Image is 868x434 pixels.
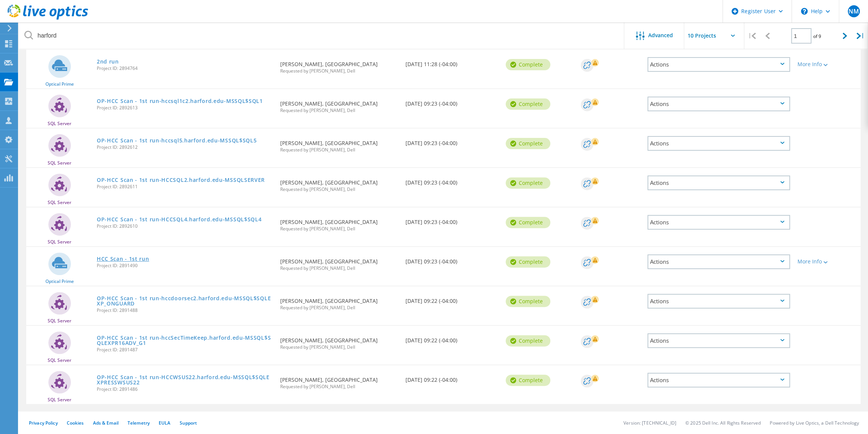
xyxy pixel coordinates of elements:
div: [PERSON_NAME], [GEOGRAPHIC_DATA] [276,326,402,357]
a: Telemetry [128,420,150,426]
a: 2nd run [97,59,119,64]
span: SQL Server [48,200,71,205]
span: SQL Server [48,398,71,402]
div: [DATE] 09:23 (-04:00) [402,247,502,272]
div: [DATE] 09:23 (-04:00) [402,168,502,193]
div: Complete [506,217,550,228]
div: Actions [647,175,790,190]
span: Requested by [PERSON_NAME], Dell [280,148,398,152]
a: Ads & Email [93,420,119,426]
span: Project ID: 2891486 [97,387,273,392]
span: SQL Server [48,240,71,244]
div: Actions [647,373,790,387]
span: Advanced [648,33,673,38]
div: [PERSON_NAME], [GEOGRAPHIC_DATA] [276,207,402,239]
a: OP-HCC Scan - 1st run-hccSecTimeKeep.harford.edu-MSSQL$SQLEXPR16ADV_G1 [97,335,273,346]
a: OP-HCC Scan - 1st run-hccdoorsec2.harford.edu-MSSQL$SQLEXP_ONGUARD [97,296,273,306]
a: Live Optics Dashboard [8,16,88,21]
span: Requested by [PERSON_NAME], Dell [280,384,398,389]
div: Complete [506,256,550,268]
div: [PERSON_NAME], [GEOGRAPHIC_DATA] [276,168,402,199]
svg: \n [801,8,808,15]
span: Project ID: 2891487 [97,348,273,352]
span: Project ID: 2892613 [97,106,273,110]
span: Project ID: 2891490 [97,263,273,268]
span: SQL Server [48,121,71,126]
div: | [744,23,760,49]
span: Project ID: 2891488 [97,308,273,313]
span: Requested by [PERSON_NAME], Dell [280,187,398,192]
span: Project ID: 2892611 [97,184,273,189]
span: SQL Server [48,319,71,323]
div: [PERSON_NAME], [GEOGRAPHIC_DATA] [276,129,402,160]
a: OP-HCC Scan - 1st run-HCCSQL2.harford.edu-MSSQLSERVER [97,177,265,183]
span: Requested by [PERSON_NAME], Dell [280,266,398,271]
a: OP-HCC Scan - 1st run-HCCSQL4.harford.edu-MSSQL$SQL4 [97,217,261,222]
a: HCC Scan - 1st run [97,256,149,262]
div: Complete [506,335,550,346]
a: OP-HCC Scan - 1st run-HCCWSUS22.harford.edu-MSSQL$SQLEXPRESSWSUS22 [97,375,273,385]
div: [PERSON_NAME], [GEOGRAPHIC_DATA] [276,89,402,120]
span: Project ID: 2892610 [97,224,273,228]
div: [DATE] 09:22 (-04:00) [402,326,502,351]
div: Complete [506,375,550,386]
div: Actions [647,215,790,230]
div: [DATE] 09:23 (-04:00) [402,129,502,153]
span: Requested by [PERSON_NAME], Dell [280,69,398,73]
div: Complete [506,296,550,307]
div: Actions [647,57,790,72]
a: Privacy Policy [29,420,58,426]
input: Search projects by name, owner, ID, company, etc [19,23,625,49]
span: Requested by [PERSON_NAME], Dell [280,345,398,349]
li: Version: [TECHNICAL_ID] [623,420,676,426]
div: Actions [647,254,790,269]
span: Requested by [PERSON_NAME], Dell [280,108,398,113]
a: OP-HCC Scan - 1st run-hccsql1c2.harford.edu-MSSQL$SQL1 [97,98,263,104]
div: More Info [797,259,857,264]
div: Actions [647,294,790,308]
div: [PERSON_NAME], [GEOGRAPHIC_DATA] [276,286,402,318]
span: Optical Prime [45,82,74,86]
div: | [853,23,868,49]
div: [DATE] 09:23 (-04:00) [402,207,502,232]
div: [PERSON_NAME], [GEOGRAPHIC_DATA] [276,50,402,81]
div: Actions [647,97,790,111]
a: Cookies [67,420,84,426]
a: EULA [159,420,170,426]
div: [DATE] 09:23 (-04:00) [402,89,502,114]
div: [PERSON_NAME], [GEOGRAPHIC_DATA] [276,365,402,396]
span: SQL Server [48,358,71,363]
a: Support [179,420,197,426]
span: Optical Prime [45,279,74,284]
span: SQL Server [48,161,71,165]
div: [DATE] 11:28 (-04:00) [402,50,502,74]
li: Powered by Live Optics, a Dell Technology [770,420,859,426]
a: OP-HCC Scan - 1st run-hccsql5.harford.edu-MSSQL$SQL5 [97,138,257,143]
span: NM [848,8,859,14]
span: Project ID: 2892612 [97,145,273,150]
div: [DATE] 09:22 (-04:00) [402,286,502,311]
div: Complete [506,98,550,110]
span: Project ID: 2894764 [97,66,273,71]
div: More Info [797,62,857,67]
span: Requested by [PERSON_NAME], Dell [280,227,398,231]
div: Complete [506,177,550,189]
span: of 9 [813,33,821,39]
div: Actions [647,136,790,151]
div: Complete [506,59,550,70]
span: Requested by [PERSON_NAME], Dell [280,305,398,310]
div: [DATE] 09:22 (-04:00) [402,365,502,390]
li: © 2025 Dell Inc. All Rights Reserved [685,420,761,426]
div: Complete [506,138,550,149]
div: Actions [647,333,790,348]
div: [PERSON_NAME], [GEOGRAPHIC_DATA] [276,247,402,278]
